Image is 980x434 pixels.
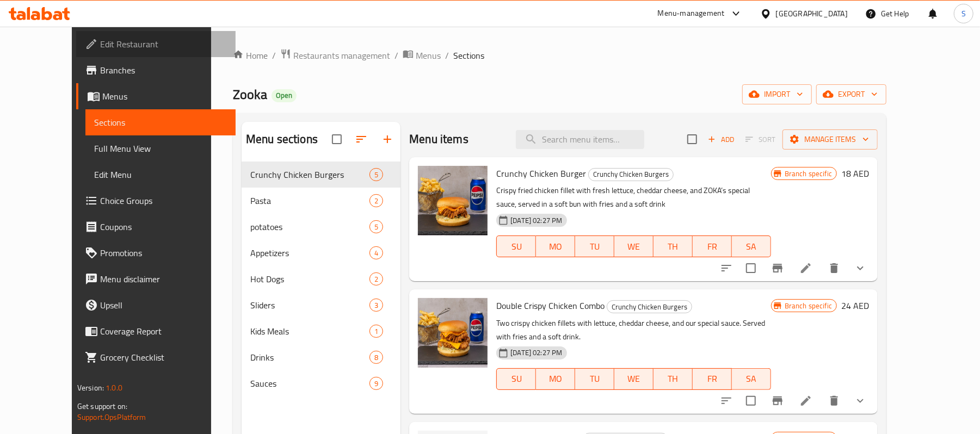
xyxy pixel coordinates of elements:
[704,131,738,148] button: Add
[100,325,227,338] span: Coverage Report
[100,194,227,207] span: Choice Groups
[580,239,610,255] span: TU
[250,246,369,259] span: Appetizers
[85,109,236,135] a: Sections
[496,368,536,390] button: SU
[961,8,966,20] span: S
[847,255,873,281] button: show more
[250,194,369,207] div: Pasta
[607,300,692,313] div: Crunchy Chicken Burgers
[540,371,571,387] span: MO
[100,299,227,312] span: Upsell
[250,325,369,338] div: Kids Meals
[76,318,236,344] a: Coverage Report
[751,88,803,101] span: import
[242,318,400,344] div: Kids Meals1
[76,344,236,370] a: Grocery Checklist
[370,379,383,389] span: 9
[841,298,869,313] h6: 24 AED
[106,381,122,395] span: 1.0.0
[575,368,614,390] button: TU
[76,240,236,266] a: Promotions
[250,377,369,390] span: Sauces
[76,266,236,292] a: Menu disclaimer
[374,126,400,152] button: Add section
[780,169,836,179] span: Branch specific
[732,235,771,257] button: SA
[780,301,836,311] span: Branch specific
[94,116,227,129] span: Sections
[799,262,812,275] a: Edit menu item
[370,352,383,363] span: 8
[654,368,693,390] button: TH
[706,133,736,146] span: Add
[369,220,383,233] div: items
[496,184,771,211] p: Crispy fried chicken fillet with fresh lettuce, cheddar cheese, and ZOKA’s special sauce, served ...
[589,168,673,181] span: Crunchy Chicken Burgers
[821,388,847,414] button: delete
[697,371,728,387] span: FR
[94,142,227,155] span: Full Menu View
[736,371,767,387] span: SA
[607,301,692,313] span: Crunchy Chicken Burgers
[416,49,441,62] span: Menus
[100,64,227,77] span: Branches
[370,196,383,206] span: 2
[76,214,236,240] a: Coupons
[250,351,369,364] span: Drinks
[496,297,605,314] span: Double Crispy Chicken Combo
[242,370,400,396] div: Sauces9
[242,344,400,370] div: Drinks8
[369,351,383,364] div: items
[693,368,732,390] button: FR
[403,48,441,63] a: Menus
[742,84,812,104] button: import
[242,157,400,401] nav: Menu sections
[736,239,767,255] span: SA
[272,49,276,62] li: /
[280,48,390,63] a: Restaurants management
[85,135,236,162] a: Full Menu View
[250,299,369,312] div: Sliders
[250,220,369,233] span: potatoes
[816,84,886,104] button: export
[614,368,654,390] button: WE
[242,188,400,214] div: Pasta2
[713,388,739,414] button: sort-choices
[370,274,383,284] span: 2
[658,7,725,20] div: Menu-management
[854,262,867,275] svg: Show Choices
[496,165,586,182] span: Crunchy Chicken Burger
[242,266,400,292] div: Hot Dogs2
[77,381,104,395] span: Version:
[418,298,488,368] img: Double Crispy Chicken Combo
[102,90,227,103] span: Menus
[501,239,532,255] span: SU
[496,235,536,257] button: SU
[250,168,369,181] span: Crunchy Chicken Burgers
[841,166,869,181] h6: 18 AED
[782,129,878,150] button: Manage items
[242,240,400,266] div: Appetizers4
[370,300,383,311] span: 3
[516,130,644,149] input: search
[293,49,390,62] span: Restaurants management
[619,239,649,255] span: WE
[233,49,268,62] a: Home
[681,128,704,151] span: Select section
[369,168,383,181] div: items
[821,255,847,281] button: delete
[765,255,791,281] button: Branch-specific-item
[369,272,383,286] div: items
[739,389,762,412] span: Select to update
[799,394,812,407] a: Edit menu item
[536,235,575,257] button: MO
[348,126,374,152] span: Sort sections
[540,239,571,255] span: MO
[246,131,318,147] h2: Menu sections
[658,239,688,255] span: TH
[369,246,383,259] div: items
